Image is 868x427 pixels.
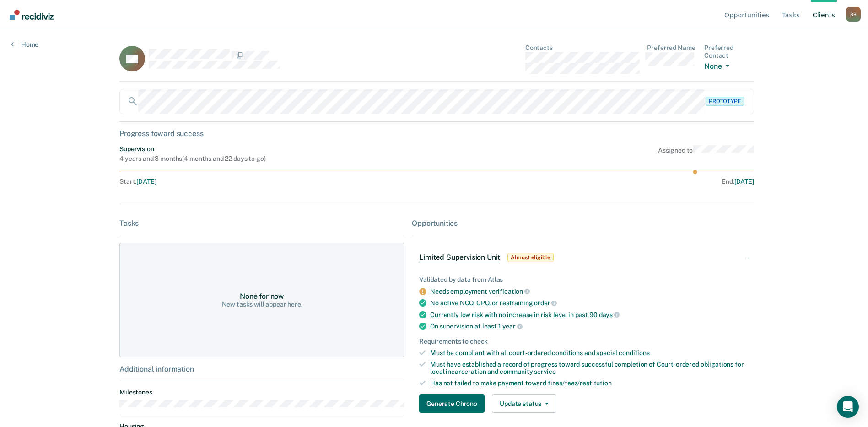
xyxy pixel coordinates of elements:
[430,287,747,296] div: Needs employment verification
[412,219,754,228] div: Opportunities
[846,7,861,22] div: B B
[430,311,747,319] div: Currently low risk with no increase in risk level in past 90
[10,10,54,20] img: Recidiviz
[658,145,754,163] div: Assigned to
[419,253,500,262] span: Limited Supervision Unit
[599,311,620,318] span: days
[430,349,747,357] div: Must be compliant with all court-ordered conditions and special conditions
[430,322,747,330] div: On supervision at least 1
[534,368,555,375] span: service
[419,394,485,413] button: Generate Chrono
[430,299,747,307] div: No active NCO, CPO, or restraining
[734,178,754,185] span: [DATE]
[419,338,747,345] div: Requirements to check
[119,389,404,396] dt: Milestones
[492,394,556,413] button: Update status
[419,276,747,284] div: Validated by data from Atlas
[647,44,697,52] dt: Preferred Name
[846,7,861,22] button: Profile dropdown button
[222,301,302,308] div: New tasks will appear here.
[548,379,612,387] span: fines/fees/restitution
[837,396,859,418] div: Open Intercom Messenger
[119,178,437,186] div: Start :
[502,323,523,330] span: year
[240,292,284,301] div: None for now
[412,243,754,272] div: Limited Supervision UnitAlmost eligible
[119,155,265,163] div: 4 years and 3 months ( 4 months and 22 days to go )
[119,145,265,153] div: Supervision
[430,361,747,376] div: Must have established a record of progress toward successful completion of Court-ordered obligati...
[704,62,733,72] button: None
[136,178,156,185] span: [DATE]
[119,129,754,138] div: Progress toward success
[11,40,38,49] a: Home
[534,299,557,307] span: order
[119,219,404,228] div: Tasks
[441,178,754,186] div: End :
[419,394,488,413] a: Navigate to form link
[525,44,640,52] dt: Contacts
[119,365,404,373] div: Additional information
[430,379,747,387] div: Has not failed to make payment toward
[704,44,754,60] dt: Preferred Contact
[507,253,553,262] span: Almost eligible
